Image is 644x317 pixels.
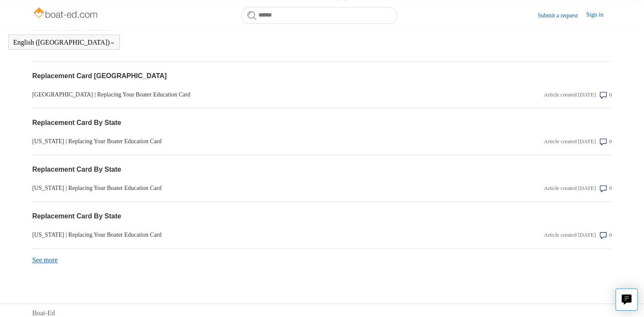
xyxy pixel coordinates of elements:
div: Article created [DATE] [544,231,596,239]
div: Article created [DATE] [544,184,596,192]
a: [GEOGRAPHIC_DATA] | Replacing Your Boater Education Card [32,90,438,99]
a: See more [32,256,58,263]
input: Search [241,7,397,24]
div: Article created [DATE] [544,137,596,146]
a: Replacement Card [GEOGRAPHIC_DATA] [32,71,438,81]
a: Replacement Card By State [32,118,438,128]
a: [US_STATE] | Replacing Your Boater Education Card [32,184,438,192]
a: [US_STATE] | Replacing Your Boater Education Card [32,230,438,239]
a: Submit a request [538,11,586,20]
button: English ([GEOGRAPHIC_DATA]) [13,39,115,46]
a: Sign in [586,10,612,20]
div: Article created [DATE] [544,91,596,99]
a: Replacement Card By State [32,164,438,175]
a: [US_STATE] | Replacing Your Boater Education Card [32,137,438,146]
img: Boat-Ed Help Center home page [32,5,100,22]
button: Live chat [615,289,638,311]
a: Replacement Card By State [32,211,438,221]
